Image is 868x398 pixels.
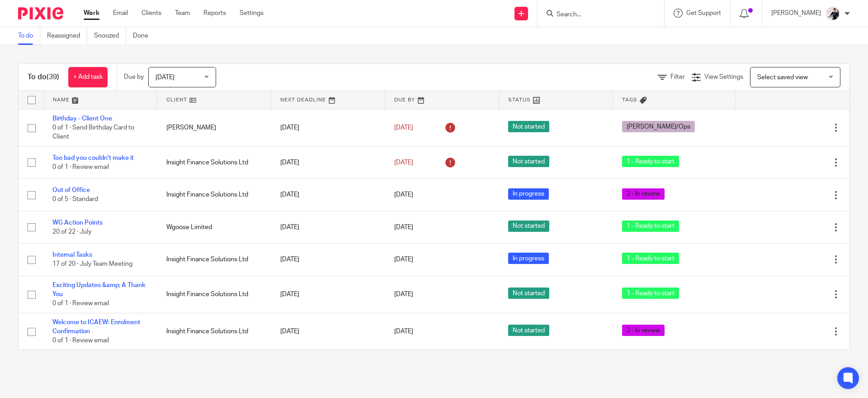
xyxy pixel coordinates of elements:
[757,74,808,81] span: Select saved view
[68,67,108,87] a: + Add task
[508,121,549,132] span: Not started
[18,7,63,19] img: Pixie
[52,164,109,170] span: 0 of 1 · Review email
[622,288,679,299] span: 1 - Ready to start
[271,313,385,350] td: [DATE]
[622,156,679,167] span: 1 - Ready to start
[622,188,665,200] span: 2 - In review
[52,125,134,140] span: 0 of 1 · Send Birthday Card to Client
[508,156,549,167] span: Not started
[142,9,161,18] a: Clients
[157,313,271,350] td: Insight Finance Solutions Ltd
[670,74,685,80] span: Filter
[622,121,695,132] span: [PERSON_NAME]/Ops
[157,244,271,276] td: Insight Finance Solutions Ltd
[47,73,59,81] span: (39)
[240,9,264,18] a: Settings
[271,146,385,178] td: [DATE]
[271,244,385,276] td: [DATE]
[622,253,679,264] span: 1 - Ready to start
[113,9,128,18] a: Email
[771,9,821,18] p: [PERSON_NAME]
[52,252,92,258] a: Internal Tasks
[18,27,40,45] a: To do
[556,11,637,19] input: Search
[508,325,549,336] span: Not started
[52,261,132,268] span: 17 of 20 · July Team Meeting
[133,27,155,45] a: Done
[622,325,665,336] span: 2 - In review
[52,115,112,122] a: Birthday - Client One
[157,211,271,243] td: Wgoose Limited
[622,97,637,102] span: Tags
[157,276,271,313] td: Insight Finance Solutions Ltd
[52,338,109,344] span: 0 of 1 · Review email
[52,187,90,193] a: Out of Office
[157,109,271,146] td: [PERSON_NAME]
[394,192,413,198] span: [DATE]
[203,9,226,18] a: Reports
[52,301,109,307] span: 0 of 1 · Review email
[826,6,840,21] img: AV307615.jpg
[271,211,385,243] td: [DATE]
[52,155,134,161] a: Too bad you couldn't make it
[52,229,91,235] span: 20 of 22 · July
[271,276,385,313] td: [DATE]
[84,9,99,18] a: Work
[508,221,549,232] span: Not started
[394,291,413,297] span: [DATE]
[686,10,721,16] span: Get Support
[271,179,385,211] td: [DATE]
[124,72,144,82] p: Due by
[394,256,413,263] span: [DATE]
[52,319,140,335] a: Welcome to ICAEW: Enrolment Confirmation
[175,9,190,18] a: Team
[52,282,146,297] a: Exciting Updates &amp; A Thank You
[28,72,59,82] h1: To do
[52,220,103,226] a: WG Action Points
[508,288,549,299] span: Not started
[271,109,385,146] td: [DATE]
[156,74,175,81] span: [DATE]
[47,27,87,45] a: Reassigned
[704,74,743,80] span: View Settings
[157,179,271,211] td: Insight Finance Solutions Ltd
[394,224,413,230] span: [DATE]
[394,328,413,335] span: [DATE]
[52,197,98,203] span: 0 of 5 · Standard
[157,146,271,178] td: Insight Finance Solutions Ltd
[394,159,413,166] span: [DATE]
[508,253,549,264] span: In progress
[394,125,413,131] span: [DATE]
[622,221,679,232] span: 1 - Ready to start
[508,188,549,200] span: In progress
[94,27,126,45] a: Snoozed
